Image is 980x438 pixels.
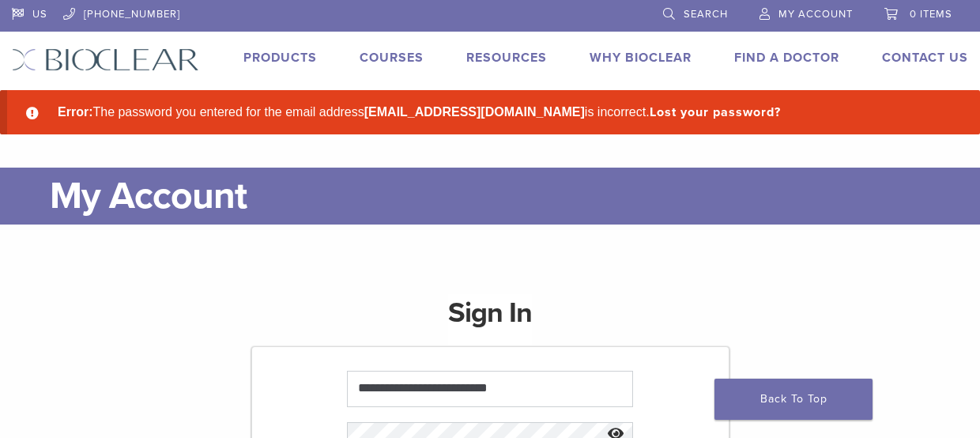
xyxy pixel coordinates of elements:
[50,168,968,225] h1: My Account
[684,8,728,21] span: Search
[910,8,952,21] span: 0 items
[778,8,853,21] span: My Account
[243,50,317,66] a: Products
[448,294,532,345] h1: Sign In
[590,50,692,66] a: Why Bioclear
[714,379,873,420] a: Back To Top
[734,50,839,66] a: Find A Doctor
[51,103,955,122] li: The password you entered for the email address is incorrect.
[650,104,781,120] a: Lost your password?
[466,50,547,66] a: Resources
[360,50,424,66] a: Courses
[58,105,92,119] strong: Error:
[12,48,199,71] img: Bioclear
[364,105,585,119] strong: [EMAIL_ADDRESS][DOMAIN_NAME]
[882,50,968,66] a: Contact Us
